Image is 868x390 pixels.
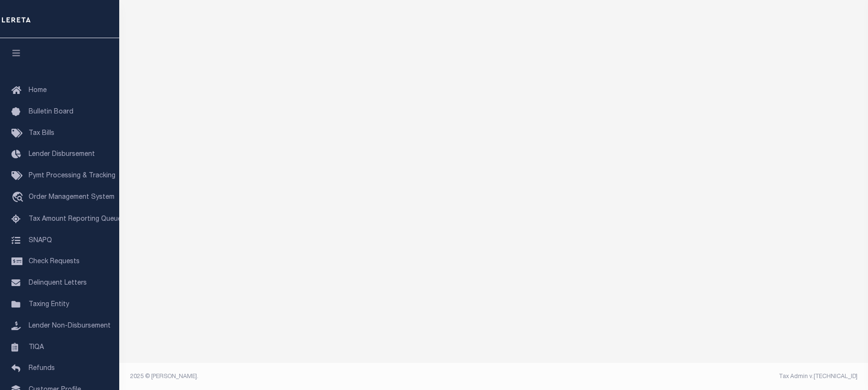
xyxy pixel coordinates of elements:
span: Order Management System [29,194,114,201]
div: Tax Admin v.[TECHNICAL_ID] [501,372,858,381]
span: Tax Amount Reporting Queue [29,216,122,223]
span: Taxing Entity [29,301,69,308]
span: Pymt Processing & Tracking [29,173,115,179]
i: travel_explore [11,192,27,204]
span: Refunds [29,365,55,372]
span: Lender Disbursement [29,151,95,158]
span: Bulletin Board [29,109,73,115]
span: Delinquent Letters [29,280,87,287]
span: Tax Bills [29,130,54,137]
span: Home [29,87,47,94]
span: Check Requests [29,258,80,265]
div: 2025 © [PERSON_NAME]. [123,372,494,381]
span: Lender Non-Disbursement [29,323,111,329]
span: TIQA [29,344,44,350]
span: SNAPQ [29,237,52,244]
